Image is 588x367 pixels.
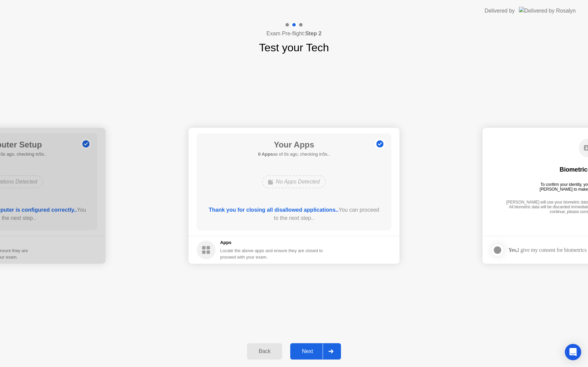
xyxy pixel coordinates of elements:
h5: as of 0s ago, checking in5s.. [258,151,330,158]
div: Back [249,348,280,354]
strong: Yes, [508,247,517,253]
div: Next [292,348,323,354]
img: Delivered by Rosalyn [519,7,576,15]
div: Open Intercom Messenger [565,344,581,360]
div: Locate the above apps and ensure they are closed to proceed with your exam. [220,247,323,260]
div: No Apps Detected [262,175,326,188]
h4: Exam Pre-flight: [266,30,322,38]
h1: Your Apps [258,139,330,151]
b: Thank you for closing all disallowed applications.. [209,207,339,213]
button: Next [290,343,341,360]
div: Delivered by [485,7,515,15]
h1: Test your Tech [259,39,329,56]
div: You can proceed to the next step.. [207,206,382,222]
b: 0 Apps [258,152,273,157]
button: Back [247,343,282,360]
h5: Apps [220,239,323,246]
b: Step 2 [305,31,322,36]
